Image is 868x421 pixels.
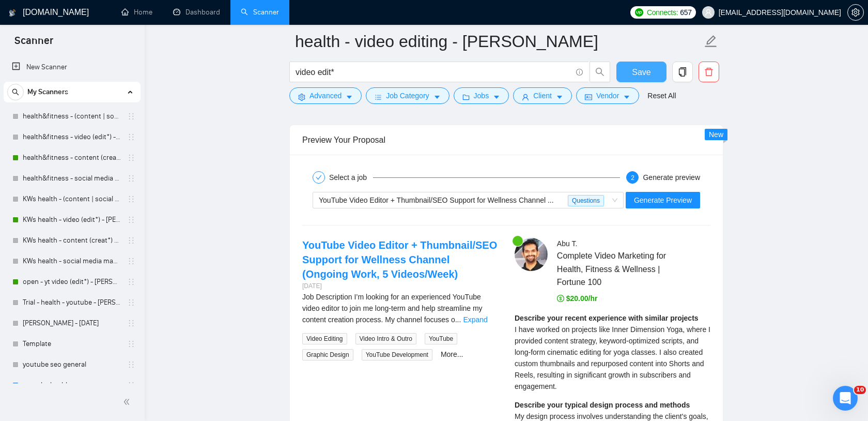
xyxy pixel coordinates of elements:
[590,62,610,82] button: search
[319,196,554,204] span: YouTube Video Editor + Thumbnail/SEO Support for Wellness Channel ...
[27,82,68,102] span: My Scanners
[673,67,692,77] span: copy
[634,194,692,206] span: Generate Preview
[704,35,718,48] span: edit
[127,174,135,183] span: holder
[302,293,483,324] span: Job Description I’m looking for an experienced YouTube video editor to join me long-term and help...
[454,87,509,104] button: folderJobscaret-down
[23,292,121,313] a: Trial - health - youtube - [PERSON_NAME]
[302,281,498,291] div: [DATE]
[515,314,699,322] strong: Describe your recent experience with similar projects
[533,90,552,101] span: Client
[6,33,61,55] span: Scanner
[302,125,710,155] div: Preview Your Proposal
[626,192,700,208] button: Generate Preview
[23,209,121,230] a: KWs health - video (edit*) - [PERSON_NAME]
[127,319,135,327] span: holder
[127,216,135,224] span: holder
[302,333,347,344] span: Video Editing
[9,5,16,21] img: logo
[623,93,630,101] span: caret-down
[295,28,702,54] input: Scanner name...
[847,4,864,21] button: setting
[433,93,441,101] span: caret-down
[127,298,135,307] span: holder
[847,8,864,17] a: setting
[474,90,489,101] span: Jobs
[515,401,690,409] strong: Describe your typical design process and methods
[8,88,23,96] span: search
[576,87,639,104] button: idcardVendorcaret-down
[493,93,500,101] span: caret-down
[557,239,577,248] span: Abu T .
[23,230,121,251] a: KWs health - content (creat*) - [PERSON_NAME]
[557,294,598,303] span: $20.00/hr
[127,112,135,121] span: holder
[23,106,121,127] a: health&fitness - (content | social media) (strateg*) - sardor
[425,333,457,344] span: YouTube
[23,272,121,292] a: open - yt video (edit*) - [PERSON_NAME]
[127,154,135,162] span: holder
[302,239,497,280] a: YouTube Video Editor + Thumbnail/SEO Support for Wellness Channel (Ongoing Work, 5 Videos/Week)
[643,171,700,184] div: Generate preview
[23,375,121,396] a: youtube health
[709,130,723,139] span: New
[23,127,121,147] a: health&fitness - video (edit*) - [PERSON_NAME]
[585,93,592,101] span: idcard
[362,349,432,360] span: YouTube Development
[127,257,135,265] span: holder
[515,325,710,390] span: I have worked on projects like Inner Dimension Yoga, where I provided content strategy, keyword-o...
[455,315,461,324] span: ...
[296,66,571,79] input: Search Freelance Jobs...
[441,350,463,358] a: More...
[4,57,141,78] li: New Scanner
[632,66,650,79] span: Save
[302,291,498,325] div: Job Description I’m looking for an experienced YouTube video editor to join me long-term and help...
[127,360,135,369] span: holder
[289,87,362,104] button: settingAdvancedcaret-down
[298,93,305,101] span: setting
[127,381,135,389] span: holder
[616,62,667,82] button: Save
[23,147,121,168] a: health&fitness - content (creat*) - [PERSON_NAME]
[854,386,866,394] span: 10
[23,251,121,272] a: KWs health - social media manag* - sardor
[241,8,279,17] a: searchScanner
[346,93,353,101] span: caret-down
[699,62,719,82] button: delete
[848,8,863,17] span: setting
[127,340,135,348] span: holder
[23,313,121,334] a: [PERSON_NAME] - [DATE]
[522,93,529,101] span: user
[127,133,135,141] span: holder
[596,90,619,101] span: Vendor
[23,189,121,209] a: KWs health - (content | social media) (strateg*) - sardor
[23,168,121,189] a: health&fitness - social media manag* - sardor
[705,9,712,16] span: user
[123,397,133,407] span: double-left
[463,315,487,324] a: Expand
[568,195,604,206] span: Questions
[635,8,643,17] img: upwork-logo.png
[127,236,135,245] span: holder
[7,84,24,100] button: search
[329,171,373,184] div: Select a job
[631,174,634,182] span: 2
[23,334,121,354] a: Template
[462,93,470,101] span: folder
[647,90,676,101] a: Reset All
[127,278,135,286] span: holder
[680,7,691,18] span: 657
[121,8,152,17] a: homeHome
[23,354,121,375] a: youtube seo general
[355,333,417,344] span: Video Intro & Outro
[672,62,693,82] button: copy
[557,249,680,288] span: Complete Video Marketing for Health, Fitness & Wellness | Fortune 100
[590,67,610,77] span: search
[302,349,353,360] span: Graphic Design
[833,386,858,411] iframe: Intercom live chat
[513,87,572,104] button: userClientcaret-down
[699,67,719,77] span: delete
[386,90,429,101] span: Job Category
[316,174,322,181] span: check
